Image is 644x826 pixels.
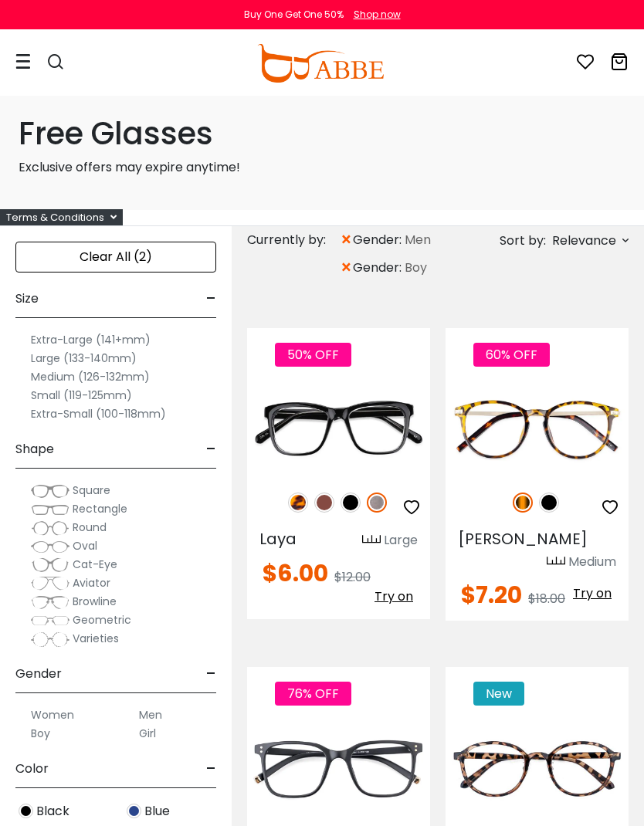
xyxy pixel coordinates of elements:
[19,804,33,818] img: Black
[19,158,625,177] p: Exclusive offers may expire anytime!
[314,493,334,513] img: Brown
[206,431,216,468] span: -
[346,8,401,21] a: Shop now
[31,724,50,743] label: Boy
[31,613,69,628] img: Geometric.png
[73,501,127,516] span: Rectangle
[275,343,351,367] span: 50% OFF
[513,493,533,513] img: Tortoise
[31,502,69,517] img: Rectangle.png
[353,231,405,249] span: gender:
[375,587,413,605] span: Try on
[446,723,629,814] img: Tortoise Rise - Plastic ,Adjust Nose Pads
[405,259,427,277] span: Boy
[73,631,119,646] span: Varieties
[341,493,361,513] img: Black
[73,612,131,628] span: Geometric
[539,493,559,513] img: Black
[247,384,430,476] img: Gun Laya - Plastic ,Universal Bridge Fit
[473,682,524,706] span: New
[15,242,216,273] div: Clear All (2)
[15,431,54,468] span: Shape
[340,254,353,282] span: ×
[206,750,216,787] span: -
[31,483,69,499] img: Square.png
[334,568,371,586] span: $12.00
[547,556,565,567] img: size ruler
[446,384,629,476] img: Tortoise Callie - Combination ,Universal Bridge Fit
[31,405,166,423] label: Extra-Small (100-118mm)
[127,804,141,818] img: Blue
[31,367,150,386] label: Medium (126-132mm)
[573,584,612,602] span: Try on
[528,590,565,608] span: $18.00
[473,343,550,367] span: 60% OFF
[288,493,308,513] img: Leopard
[31,330,151,349] label: Extra-Large (141+mm)
[19,115,625,152] h1: Free Glasses
[31,706,74,724] label: Women
[31,594,69,610] img: Browline.png
[458,528,588,550] span: [PERSON_NAME]
[15,750,49,787] span: Color
[244,8,344,22] div: Buy One Get One 50%
[405,231,431,249] span: Men
[139,706,162,724] label: Men
[139,724,156,743] label: Girl
[500,232,546,249] span: Sort by:
[353,259,405,277] span: gender:
[275,682,351,706] span: 76% OFF
[354,8,401,22] div: Shop now
[370,587,418,607] button: Try on
[144,802,170,821] span: Blue
[384,531,418,550] div: Large
[31,520,69,536] img: Round.png
[31,539,69,554] img: Oval.png
[206,280,216,317] span: -
[73,520,107,535] span: Round
[36,802,69,821] span: Black
[461,578,522,611] span: $7.20
[259,528,297,550] span: Laya
[206,655,216,692] span: -
[73,594,117,609] span: Browline
[552,227,616,255] span: Relevance
[31,576,69,591] img: Aviator.png
[568,553,616,571] div: Medium
[73,538,97,553] span: Oval
[73,575,110,591] span: Aviator
[15,280,39,317] span: Size
[31,386,132,405] label: Small (119-125mm)
[568,584,616,604] button: Try on
[31,557,69,573] img: Cat-Eye.png
[73,557,117,572] span: Cat-Eye
[263,557,328,590] span: $6.00
[31,631,69,648] img: Varieties.png
[257,44,384,83] img: abbeglasses.com
[362,534,381,546] img: size ruler
[247,723,430,814] img: Matte-black Nocan - TR ,Universal Bridge Fit
[15,655,62,692] span: Gender
[340,226,353,254] span: ×
[247,226,340,254] div: Currently by:
[31,349,137,367] label: Large (133-140mm)
[73,482,110,498] span: Square
[367,493,387,513] img: Gun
